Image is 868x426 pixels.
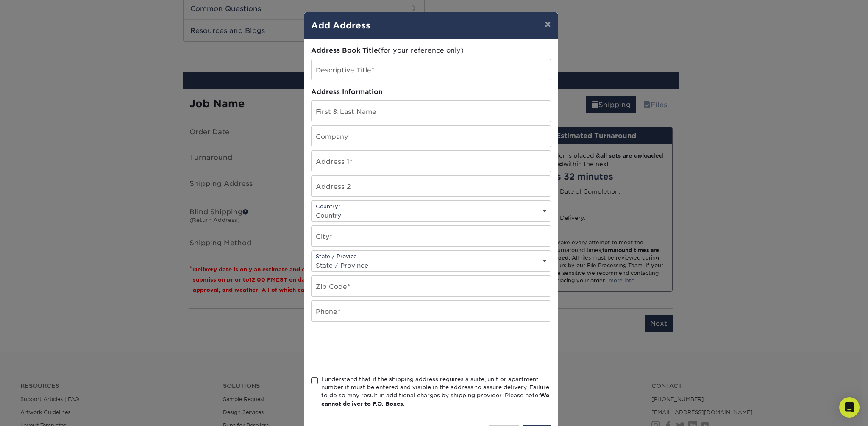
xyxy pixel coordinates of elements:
[311,87,551,97] div: Address Information
[321,392,549,407] b: We cannot deliver to P.O. Boxes
[311,19,551,32] h4: Add Address
[311,46,551,55] div: (for your reference only)
[321,375,551,408] div: I understand that if the shipping address requires a suite, unit or apartment number it must be e...
[311,46,378,54] span: Address Book Title
[311,332,440,365] iframe: reCAPTCHA
[538,12,557,36] button: ×
[839,397,860,418] div: Open Intercom Messenger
